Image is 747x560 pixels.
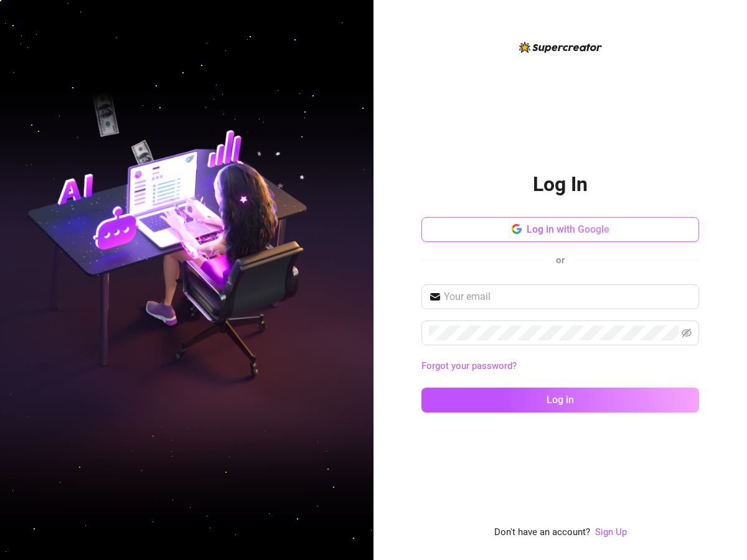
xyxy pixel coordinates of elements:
span: Don't have an account? [494,525,590,540]
span: Log in with Google [527,223,609,235]
button: Log in [421,388,699,413]
button: Log in with Google [421,217,699,242]
h2: Log In [533,172,588,197]
span: eye-invisible [682,328,692,338]
span: Log in [547,394,574,406]
a: Sign Up [595,525,627,540]
a: Forgot your password? [421,359,699,374]
input: Your email [444,289,692,304]
span: or [556,254,565,266]
img: logo-BBDzfeDw.svg [519,42,602,53]
a: Forgot your password? [421,360,517,371]
a: Sign Up [595,526,627,538]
